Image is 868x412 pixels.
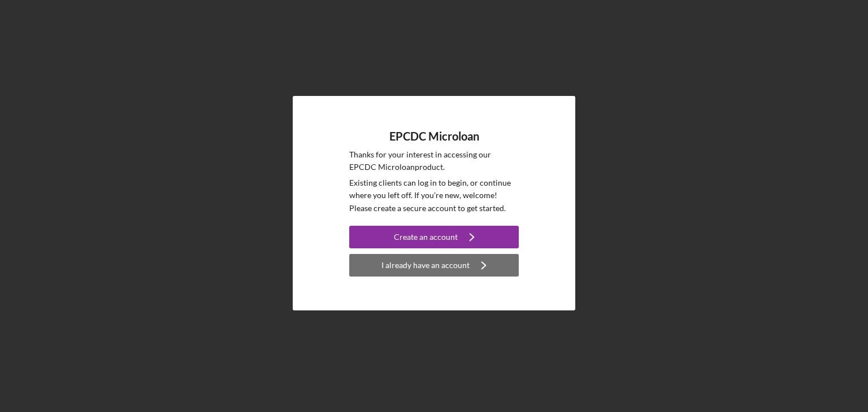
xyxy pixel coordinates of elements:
div: I already have an account [381,254,470,277]
button: I already have an account [349,254,519,277]
div: Create an account [394,226,458,248]
button: Create an account [349,226,519,248]
p: Thanks for your interest in accessing our EPCDC Microloan product. [349,148,519,174]
p: Existing clients can log in to begin, or continue where you left off. If you're new, welcome! Ple... [349,177,519,214]
h4: EPCDC Microloan [389,130,479,143]
a: Create an account [349,226,519,251]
